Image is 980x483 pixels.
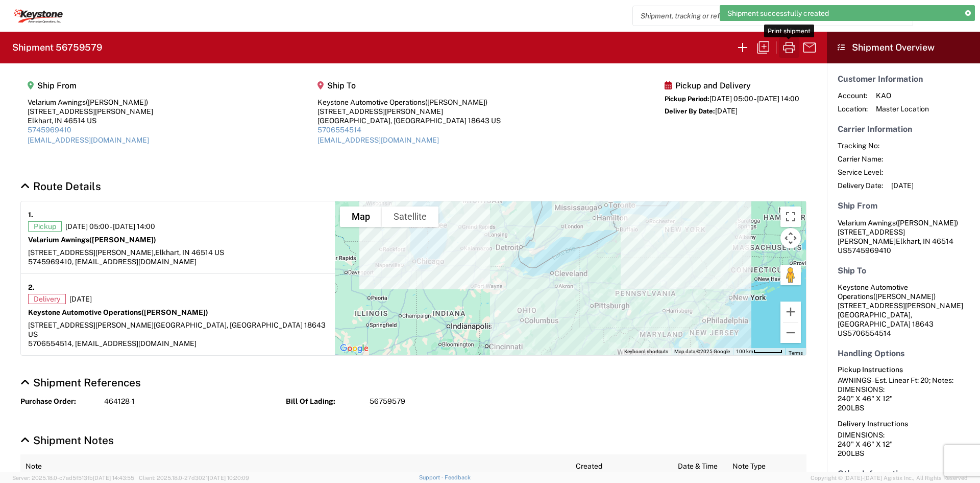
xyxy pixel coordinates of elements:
[780,323,801,343] button: Zoom out
[811,473,968,482] span: Copyright © [DATE]-[DATE] Agistix Inc., All Rights Reserved
[139,475,249,481] span: Client: 2025.18.0-27d3021
[665,95,709,103] span: Pickup Period:
[624,348,668,355] button: Keyboard shortcuts
[838,228,905,245] span: [STREET_ADDRESS][PERSON_NAME]
[838,376,969,412] div: AWNINGS - Est. Linear Ft: 20; Notes: DIMENSIONS: 240" X 46" X 12" 200LBS
[104,397,135,406] span: 464128-1
[28,339,328,348] div: 5706554514, [EMAIL_ADDRESS][DOMAIN_NAME]
[317,136,439,144] a: [EMAIL_ADDRESS][DOMAIN_NAME]
[317,116,501,125] div: [GEOGRAPHIC_DATA], [GEOGRAPHIC_DATA] 18643 US
[28,294,66,304] span: Delivery
[896,219,958,227] span: ([PERSON_NAME])
[20,376,141,389] a: Hide Details
[382,206,438,227] button: Show satellite imagery
[838,91,868,100] span: Account:
[736,349,753,354] span: 100 km
[419,474,445,480] a: Support
[838,154,883,164] span: Carrier Name:
[838,104,868,113] span: Location:
[317,126,361,134] a: 5706554514
[727,9,829,18] span: Shipment successfully created
[838,141,883,150] span: Tracking No:
[12,41,102,54] h2: Shipment 56759579
[28,321,154,329] span: [STREET_ADDRESS][PERSON_NAME]
[838,181,883,190] span: Delivery Date:
[838,469,969,478] h5: Other Information
[28,308,208,316] strong: Keystone Automotive Operations
[780,265,801,285] button: Drag Pegman onto the map to open Street View
[28,107,153,116] div: [STREET_ADDRESS][PERSON_NAME]
[445,474,471,480] a: Feedback
[65,222,155,231] span: [DATE] 05:00 - [DATE] 14:00
[709,95,799,103] span: [DATE] 05:00 - [DATE] 14:00
[665,81,799,90] h5: Pickup and Delivery
[28,236,156,244] strong: Velarium Awnings
[838,266,969,275] h5: Ship To
[780,228,801,248] button: Map camera controls
[873,292,936,301] span: ([PERSON_NAME])
[155,248,224,257] span: Elkhart, IN 46514 US
[28,257,328,266] div: 5745969410, [EMAIL_ADDRESS][DOMAIN_NAME]
[28,281,35,294] strong: 2.
[733,348,786,355] button: Map Scale: 100 km per 53 pixels
[838,420,969,428] h6: Delivery Instructions
[340,206,382,227] button: Show street map
[20,454,571,479] th: Note
[20,180,101,193] a: Hide Details
[847,246,891,255] span: 5745969410
[28,136,149,144] a: [EMAIL_ADDRESS][DOMAIN_NAME]
[674,349,730,354] span: Map data ©2025 Google
[317,107,501,116] div: [STREET_ADDRESS][PERSON_NAME]
[838,430,969,458] div: DIMENSIONS: 240" X 46" X 12" 200LBS
[780,206,801,227] button: Toggle fullscreen view
[20,397,97,406] strong: Purchase Order:
[20,434,114,447] a: Hide Details
[28,126,71,134] a: 5745969410
[93,475,134,481] span: [DATE] 14:43:55
[28,209,33,221] strong: 1.
[891,181,914,190] span: [DATE]
[838,349,969,358] h5: Handling Options
[28,221,62,232] span: Pickup
[838,201,969,211] h5: Ship From
[571,454,673,479] th: Created
[838,74,969,84] h5: Customer Information
[827,32,980,63] header: Shipment Overview
[715,107,738,115] span: [DATE]
[780,302,801,322] button: Zoom in
[838,365,969,374] h6: Pickup Instructions
[876,91,929,100] span: KAO
[28,116,153,125] div: Elkhart, IN 46514 US
[847,329,891,337] span: 5706554514
[141,308,208,316] span: ([PERSON_NAME])
[789,350,803,356] a: Terms
[28,98,153,107] div: Velarium Awnings
[317,98,501,107] div: Keystone Automotive Operations
[28,321,326,338] span: [GEOGRAPHIC_DATA], [GEOGRAPHIC_DATA] 18643 US
[208,475,249,481] span: [DATE] 10:20:09
[370,397,405,406] span: 56759579
[838,168,883,177] span: Service Level:
[86,98,148,106] span: ([PERSON_NAME])
[69,294,92,304] span: [DATE]
[838,283,963,310] span: Keystone Automotive Operations [STREET_ADDRESS][PERSON_NAME]
[12,475,134,481] span: Server: 2025.18.0-c7ad5f513fb
[838,283,969,338] address: [GEOGRAPHIC_DATA], [GEOGRAPHIC_DATA] 18643 US
[673,454,728,479] th: Date & Time
[28,81,153,90] h5: Ship From
[633,6,897,26] input: Shipment, tracking or reference number
[425,98,487,106] span: ([PERSON_NAME])
[28,248,155,257] span: [STREET_ADDRESS][PERSON_NAME],
[727,454,806,479] th: Note Type
[337,342,371,355] img: Google
[876,104,929,113] span: Master Location
[838,219,896,227] span: Velarium Awnings
[317,81,501,90] h5: Ship To
[286,397,362,406] strong: Bill Of Lading:
[337,342,371,355] a: Open this area in Google Maps (opens a new window)
[838,124,969,134] h5: Carrier Information
[665,107,715,115] span: Deliver By Date:
[89,236,156,244] span: ([PERSON_NAME])
[838,218,969,255] address: Elkhart, IN 46514 US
